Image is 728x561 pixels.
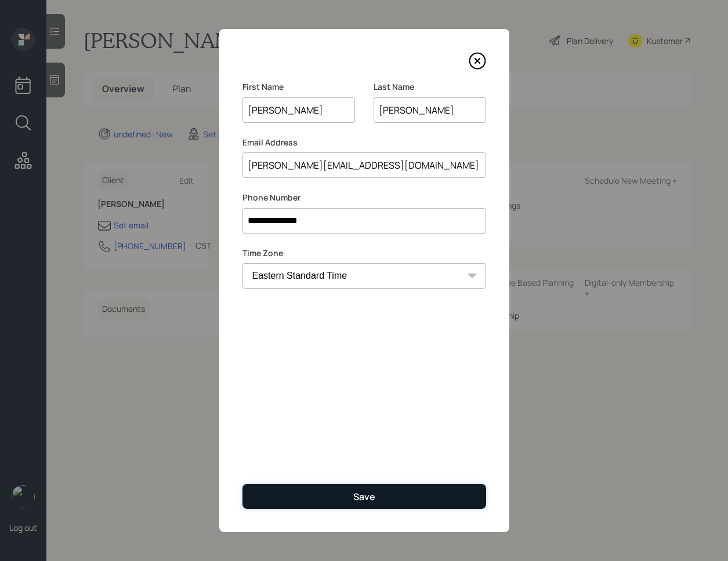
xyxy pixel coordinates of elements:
[242,484,486,509] button: Save
[242,137,486,148] label: Email Address
[242,192,486,203] label: Phone Number
[242,247,486,259] label: Time Zone
[353,490,375,503] div: Save
[242,81,355,93] label: First Name
[374,81,486,93] label: Last Name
